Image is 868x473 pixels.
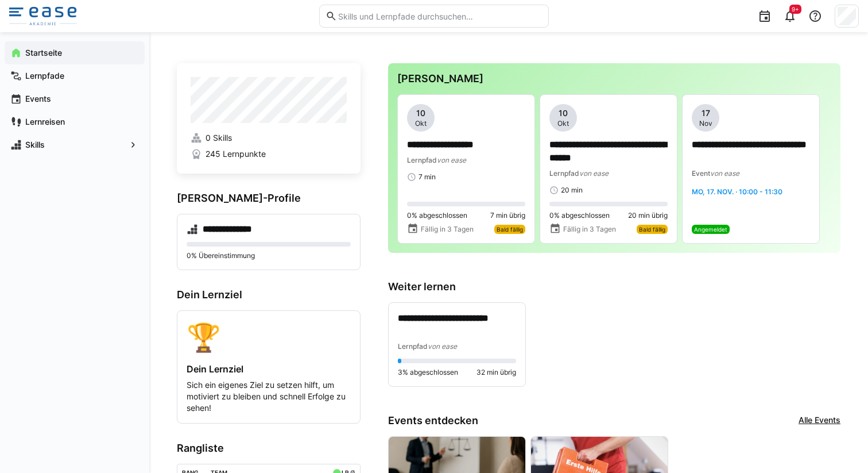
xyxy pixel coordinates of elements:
span: 0 Skills [206,132,232,144]
span: Lernpfad [549,169,579,178]
h3: [PERSON_NAME]-Profile [177,192,361,205]
span: Mo, 17. Nov. · 10:00 - 11:30 [692,187,782,196]
span: 10 [559,107,568,119]
span: 20 min [561,186,583,195]
span: Okt [415,119,427,128]
span: Fällig in 3 Tagen [421,225,474,234]
h3: Events entdecken [388,414,478,427]
p: 0% Übereinstimmung [187,251,351,260]
div: 🏆 [187,320,351,354]
h3: Weiter lernen [388,280,840,293]
h3: Dein Lernziel [177,289,361,301]
span: von ease [579,169,609,178]
span: Bald fällig [639,226,665,233]
span: 32 min übrig [476,368,516,377]
h4: Dein Lernziel [187,363,351,375]
h3: [PERSON_NAME] [397,72,831,85]
span: von ease [428,342,457,351]
span: 9+ [792,6,799,13]
span: 10 [416,107,425,119]
span: 3% abgeschlossen [398,368,458,377]
p: Sich ein eigenes Ziel zu setzen hilft, um motiviert zu bleiben und schnell Erfolge zu sehen! [187,379,351,414]
span: 20 min übrig [628,211,668,220]
span: Bald fällig [497,226,523,233]
span: Angemeldet [694,226,727,233]
span: Okt [557,119,569,128]
span: Fällig in 3 Tagen [563,225,616,234]
span: 7 min [418,172,436,182]
h3: Rangliste [177,442,361,455]
span: 17 [702,107,710,119]
span: 0% abgeschlossen [549,211,610,220]
span: Event [692,169,710,178]
span: Nov [699,119,712,128]
span: Lernpfad [407,156,437,164]
input: Skills und Lernpfade durchsuchen… [337,11,542,21]
a: Alle Events [799,414,840,427]
a: 0 Skills [191,132,347,144]
span: 0% abgeschlossen [407,211,467,220]
span: von ease [437,156,466,164]
span: Lernpfad [398,342,428,351]
span: 245 Lernpunkte [206,148,266,160]
span: 7 min übrig [490,211,525,220]
span: von ease [710,169,739,178]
